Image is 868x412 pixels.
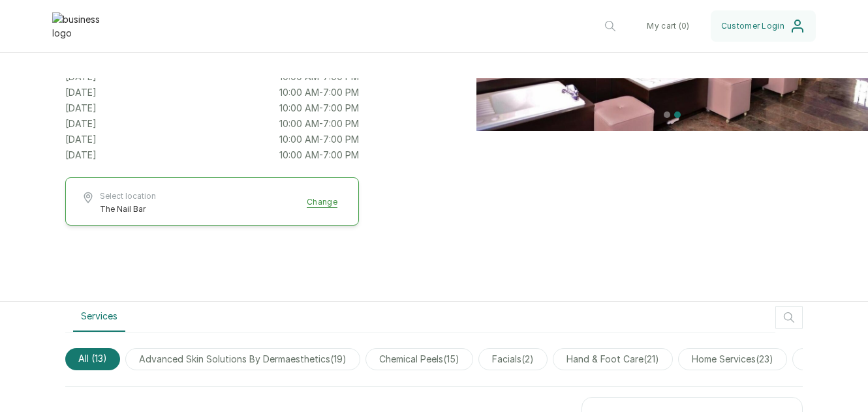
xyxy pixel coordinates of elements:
span: Select location [100,191,156,201]
span: Customer Login [721,21,784,31]
span: hand & foot care(21) [553,348,673,370]
button: Select locationThe Nail BarChange [82,191,343,214]
p: [DATE] [65,117,97,130]
p: [DATE] [65,133,97,146]
p: 10:00 AM - 7:00 PM [279,86,359,99]
p: [DATE] [65,86,97,99]
span: chemical peels(15) [365,348,473,370]
p: [DATE] [65,149,97,162]
p: 10:00 AM - 7:00 PM [279,133,359,146]
p: [DATE] [65,102,97,115]
p: 10:00 AM - 7:00 PM [279,149,359,162]
img: business logo [52,12,104,40]
span: home services(23) [678,348,787,370]
span: facials(2) [478,348,548,370]
button: Services [73,302,125,332]
span: advanced skin solutions by dermaesthetics(19) [125,348,360,370]
p: 10:00 AM - 7:00 PM [279,102,359,115]
span: All (13) [65,348,120,370]
p: 10:00 AM - 7:00 PM [279,117,359,130]
button: Customer Login [711,10,816,42]
span: The Nail Bar [100,204,156,214]
button: My cart (0) [636,10,700,42]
